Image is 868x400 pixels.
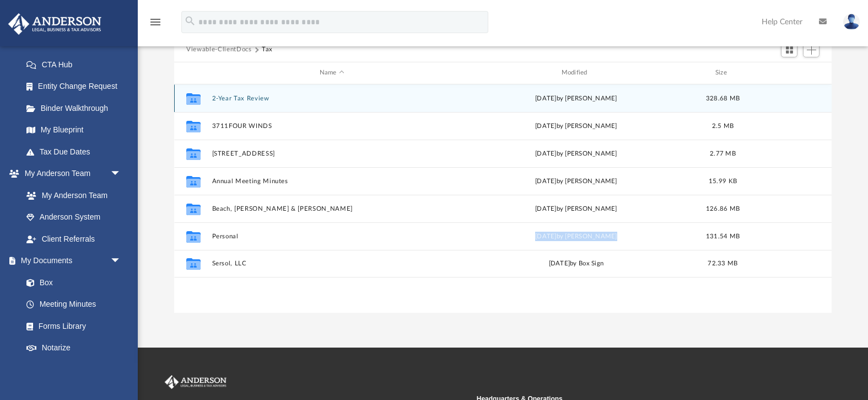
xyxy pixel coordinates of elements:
[262,45,273,55] button: Tax
[5,13,105,35] img: Anderson Advisors Platinum Portal
[179,68,207,78] div: id
[212,232,452,239] button: Personal
[708,260,738,266] span: 72.33 MB
[456,148,696,158] div: [DATE] by [PERSON_NAME]
[212,260,452,267] button: Sersol, LLC
[15,97,138,119] a: Binder Walkthrough
[843,14,860,30] img: User Pic
[15,206,132,228] a: Anderson System
[803,42,820,57] button: Add
[186,45,251,55] button: Viewable-ClientDocs
[15,228,132,250] a: Client Referrals
[750,68,827,78] div: id
[8,250,132,272] a: My Documentsarrow_drop_down
[706,205,740,211] span: 126.86 MB
[456,121,696,131] div: [DATE] by [PERSON_NAME]
[110,250,132,273] span: arrow_drop_down
[15,337,132,359] a: Notarize
[15,76,138,98] a: Entity Change Request
[15,294,132,316] a: Meeting Minutes
[212,177,452,184] button: Annual Meeting Minutes
[456,259,696,269] div: by Box Sign
[781,42,797,57] button: Switch to Grid View
[549,260,570,266] span: [DATE]
[184,15,196,27] i: search
[212,122,452,129] button: 3711FOUR WINDS
[456,231,696,241] div: [DATE] by [PERSON_NAME]
[8,163,132,185] a: My Anderson Teamarrow_drop_down
[212,68,451,78] div: Name
[163,375,229,390] img: Anderson Advisors Platinum Portal
[701,68,745,78] div: Size
[15,315,127,337] a: Forms Library
[456,204,696,214] div: [DATE] by [PERSON_NAME]
[110,163,132,185] span: arrow_drop_down
[456,68,696,78] div: Modified
[212,94,452,102] button: 2-Year Tax Review
[149,21,162,29] a: menu
[709,178,737,184] span: 15.99 KB
[456,93,696,103] div: [DATE] by [PERSON_NAME]
[174,84,832,313] div: grid
[212,150,452,157] button: [STREET_ADDRESS]
[212,205,452,212] button: Beach, [PERSON_NAME] & [PERSON_NAME]
[15,141,138,163] a: Tax Due Dates
[710,150,736,156] span: 2.77 MB
[456,176,696,186] div: [DATE] by [PERSON_NAME]
[110,359,132,381] span: arrow_drop_down
[706,95,740,101] span: 328.68 MB
[15,184,127,206] a: My Anderson Team
[15,271,127,294] a: Box
[712,122,734,129] span: 2.5 MB
[706,233,740,239] span: 131.54 MB
[15,54,138,76] a: CTA Hub
[15,119,132,141] a: My Blueprint
[149,15,162,29] i: menu
[8,359,132,381] a: Online Learningarrow_drop_down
